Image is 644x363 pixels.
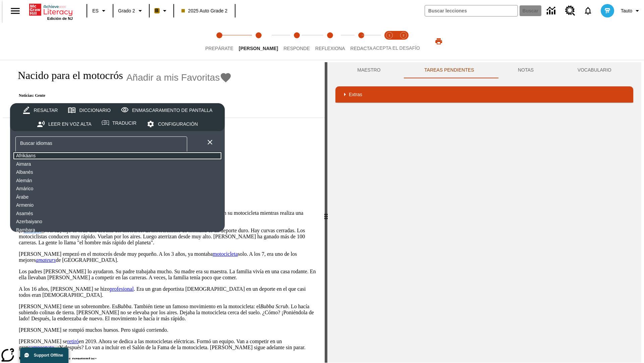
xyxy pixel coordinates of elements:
p: [PERSON_NAME] tiene un sobrenombre. Es . También tiene un famoso movimiento en la motocicleta: el... [19,304,317,322]
span: [PERSON_NAME] [239,46,278,51]
button: NOTAS [496,62,556,78]
div: Bambara [16,226,35,234]
text: 2 [402,34,404,37]
a: retiró [67,338,79,344]
button: Asamés [13,209,222,218]
button: Albanés [13,168,222,176]
div: Pulsa la tecla de intro o la barra espaciadora y luego presiona las flechas de derecha e izquierd... [325,62,327,363]
button: Azerbaiyano [13,217,222,226]
button: Imprimir [428,35,449,47]
span: Responde [283,46,310,51]
div: activity [327,62,641,363]
div: reading [3,62,325,359]
p: [PERSON_NAME] empezó en el motocrós desde muy pequeño. A los 3 años, ya montaba solo. A los 7, er... [19,251,317,263]
img: avatar image [601,4,614,17]
button: Acepta el desafío contesta step 2 of 2 [394,23,413,60]
div: Armenio [16,201,34,209]
input: Buscar campo [425,5,518,16]
img: translateIcon.svg [102,120,109,126]
div: Azerbaiyano [16,217,42,226]
div: Árabe [16,193,29,201]
text: 1 [388,34,390,37]
div: Instructional Panel Tabs [335,62,633,78]
div: Portada [29,2,73,21]
p: Los padres [PERSON_NAME] lo ayudaron. Su padre trabajaba mucho. Su madre era su maestra. La famil... [19,269,317,281]
button: Abrir el menú lateral [5,1,25,21]
button: Responde step 3 of 5 [278,23,315,60]
button: Maestro [335,62,402,78]
button: Borrar la búsqueda [203,135,217,149]
button: Resaltar [17,103,63,117]
button: Seleccionar estudiante [126,102,174,114]
strong: Piensa y comenta estas preguntas: [19,356,97,362]
button: Tipo de apoyo, Apoyo [96,102,127,114]
p: Noticias: Gente [11,93,232,98]
span: Prepárate [205,46,233,51]
div: Amárico [16,185,33,193]
span: Añadir a mis Favoritas [126,72,220,83]
div: Extras [335,86,633,103]
button: Armenio [13,201,222,209]
button: Lee step 2 of 5 [233,23,283,60]
button: Enmascaramiento de pantalla [116,103,218,117]
button: Alemán [13,176,222,185]
div: Aimara [16,160,31,168]
div: Resaltar [34,106,58,115]
span: Edición de NJ [47,16,73,21]
div: Diccionario [79,106,110,115]
button: Leer en voz alta [32,117,97,131]
button: Prepárate step 1 of 5 [200,23,239,60]
button: Acepta el desafío lee step 1 of 2 [380,23,399,60]
div: Asamés [16,209,33,218]
span: Support Offline [34,353,63,358]
a: campeonato [28,345,54,350]
p: [PERSON_NAME] hijo es toda una estrella del motocrós. El motociclismo de montaña es un deporte du... [19,228,317,246]
a: amateurs [36,257,56,263]
p: Extras [349,91,362,98]
em: Bubba [117,304,131,309]
button: VOCABULARIO [555,62,633,78]
span: ES [92,7,99,14]
span: 2025 Auto Grade 2 [181,7,228,14]
button: Grado: Grado 2, Elige un grado [115,5,147,17]
button: Lenguaje: ES, Selecciona un idioma [89,5,111,17]
button: Aimara [13,160,222,168]
div: Afrikáans [16,152,36,160]
div: split button [10,103,225,131]
button: Perfil/Configuración [618,5,644,17]
div: Configuración [158,120,198,128]
h1: Nacido para el motocrós [11,69,123,82]
span: Tauto [621,7,632,14]
button: TAREAS PENDIENTES [402,62,496,78]
em: Bubba Scrub [260,304,288,309]
button: Traducir [97,117,142,129]
p: [PERSON_NAME] se en 2019. Ahora se dedica a las motocicletas eléctricas. Formó un equipo. Van a c... [19,338,317,351]
button: Seleccione Lexile, 320 Lexile (Se aproxima) [16,102,92,114]
p: A los 16 años, [PERSON_NAME] se hizo . Era un gran deportista [DEMOGRAPHIC_DATA] en un deporte en... [19,286,317,298]
button: Árabe [13,193,222,201]
span: Redacta [351,46,373,51]
a: Notificaciones [579,2,597,19]
button: Añadir a mis Favoritas - Nacido para el motocrós [126,72,232,83]
a: Centro de recursos, Se abrirá en una pestaña nueva. [561,2,579,20]
div: Leer en voz alta [48,120,92,128]
div: Albanés [16,168,33,176]
a: motocicleta [213,251,238,257]
p: [PERSON_NAME] se rompió muchos huesos. Pero siguió corriendo. [19,327,317,333]
span: Reflexiona [315,46,345,51]
button: Diccionario [63,103,115,117]
div: Enmascaramiento de pantalla [132,106,213,115]
button: Redacta step 5 of 5 [345,23,378,60]
button: Amárico [13,185,222,193]
a: profesional [110,286,134,292]
button: Bambara [13,226,222,234]
span: Grado 2 [118,7,135,14]
a: Centro de información [543,2,561,20]
button: Afrikáans [13,152,222,160]
button: Boost El color de la clase es anaranjado claro. Cambiar el color de la clase. [152,5,171,17]
span: B [155,6,159,15]
button: Reflexiona step 4 of 5 [310,23,351,60]
button: Configuración [142,117,203,131]
button: Escoja un nuevo avatar [597,2,618,19]
div: Traducir [112,119,137,127]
